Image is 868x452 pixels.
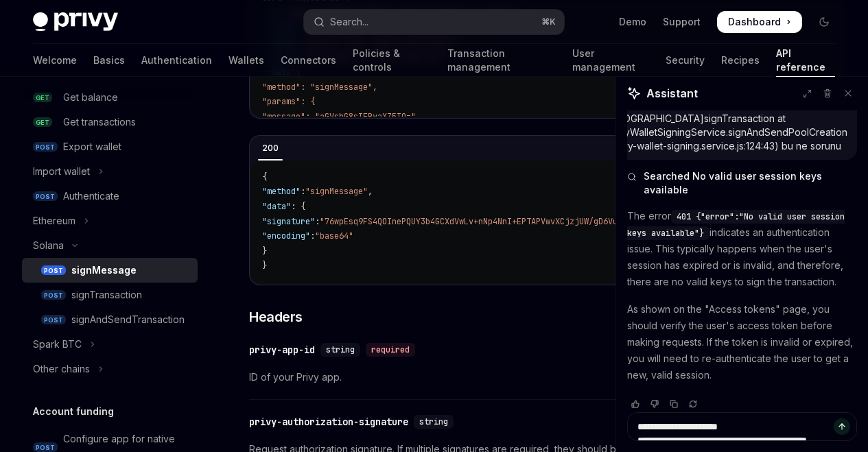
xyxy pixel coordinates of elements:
a: Authentication [141,44,212,77]
div: privy-app-id [249,343,315,357]
button: Toggle Import wallet section [22,159,198,184]
button: Toggle dark mode [813,11,835,33]
a: Recipes [721,44,760,77]
span: : [310,230,315,241]
a: GETGet transactions [22,110,198,134]
div: Import wallet [33,163,90,180]
span: "params": { [262,96,315,107]
img: dark logo [33,12,118,32]
div: signMessage [71,262,137,278]
span: "data" [262,201,291,212]
a: Dashboard [717,11,802,33]
span: "signature" [262,216,315,227]
a: User management [572,44,649,77]
div: Get transactions [63,114,136,130]
div: Other chains [33,361,90,377]
textarea: Ask a question... [627,412,857,441]
a: POSTsignMessage [22,258,198,283]
div: required [366,343,415,357]
a: POSTExport wallet [22,134,198,159]
button: Vote that response was not good [646,397,663,411]
span: "encoding" [262,230,310,241]
button: Toggle Other chains section [22,357,198,381]
span: POST [41,265,66,276]
span: } [262,260,267,271]
button: Copy chat response [666,397,682,411]
span: --data [262,67,291,78]
span: string [326,344,355,355]
a: Demo [619,15,646,29]
button: Reload last chat [685,397,701,411]
a: Policies & controls [353,44,431,77]
div: Search... [330,14,368,30]
span: "method": "signMessage", [262,82,377,93]
span: '{ [291,67,301,78]
button: Toggle Ethereum section [22,209,198,233]
span: Headers [249,307,303,326]
span: : [315,216,320,227]
a: Wallets [228,44,264,77]
a: Connectors [281,44,336,77]
div: Solana [33,237,64,254]
span: POST [41,315,66,325]
a: Welcome [33,44,77,77]
div: Authenticate [63,188,119,204]
span: 401 {"error":"No valid user session keys available"} [627,211,845,239]
a: POSTAuthenticate [22,184,198,209]
a: API reference [776,44,835,77]
a: POSTsignAndSendTransaction [22,307,198,332]
a: Basics [93,44,125,77]
button: Vote that response was good [627,397,644,411]
button: Toggle Spark BTC section [22,332,198,357]
span: ⌘ K [541,16,556,27]
div: Export wallet [63,139,121,155]
button: Searched No valid user session keys available [627,169,857,197]
div: signAndSendTransaction [71,311,185,328]
span: { [262,171,267,182]
span: "signMessage" [305,186,368,197]
span: ID of your Privy app. [249,369,843,385]
span: GET [33,117,52,128]
a: Security [666,44,705,77]
span: "method" [262,186,301,197]
span: Searched No valid user session keys available [644,169,857,197]
span: Assistant [646,85,698,102]
a: Transaction management [447,44,556,77]
div: signTransaction [71,287,142,303]
span: "base64" [315,230,353,241]
h5: Account funding [33,403,114,420]
button: Toggle Solana section [22,233,198,258]
span: : { [291,201,305,212]
span: } [262,246,267,257]
span: , [368,186,373,197]
span: "76wpEsq9FS4QOInePQUY3b4GCXdVwLv+nNp4NnI+EPTAPVwvXCjzjUW/gD6Vuh4KaD+7p2X4MaTu6xYu0rMTAA==" [320,216,752,227]
a: Support [663,15,701,29]
span: : [301,186,305,197]
span: "message": "aGVsbG8sIFByaXZ5IQ=", [262,111,421,122]
p: As shown on the "Access tokens" page, you should verify the user's access token before making req... [627,301,857,383]
p: The error indicates an authentication issue. This typically happens when the user's session has e... [627,208,857,290]
button: Open search [304,10,564,34]
a: POSTsignTransaction [22,283,198,307]
div: 200 [258,140,283,156]
button: Send message [834,418,850,435]
span: POST [41,290,66,300]
div: Ethereum [33,213,75,229]
span: POST [33,191,58,202]
span: POST [33,142,58,152]
span: Dashboard [728,15,781,29]
div: Spark BTC [33,336,82,353]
